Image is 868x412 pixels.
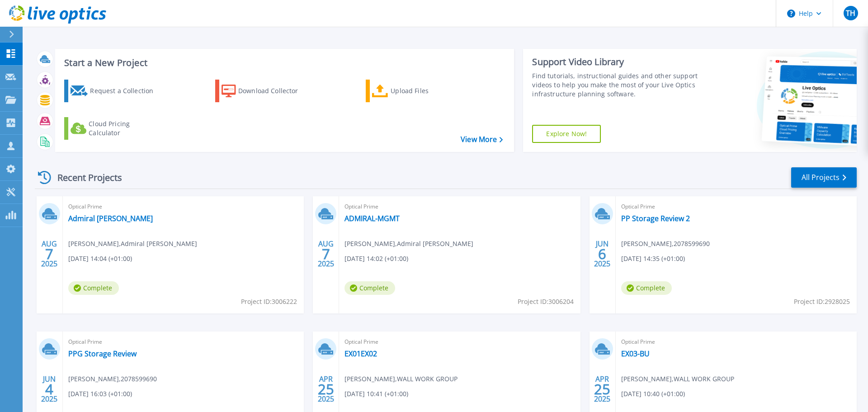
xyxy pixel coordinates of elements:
[621,254,685,264] span: [DATE] 14:35 (+01:00)
[344,202,575,212] span: Optical Prime
[621,374,734,384] span: [PERSON_NAME] , WALL WORK GROUP
[215,80,316,102] a: Download Collector
[621,239,710,249] span: [PERSON_NAME] , 2078599690
[846,9,855,17] span: TH
[621,389,685,399] span: [DATE] 10:40 (+01:00)
[68,202,298,212] span: Optical Prime
[45,385,53,393] span: 4
[594,385,610,393] span: 25
[794,297,850,307] span: Project ID: 2928025
[344,389,408,399] span: [DATE] 10:41 (+01:00)
[68,254,132,264] span: [DATE] 14:04 (+01:00)
[621,337,851,347] span: Optical Prime
[241,297,297,307] span: Project ID: 3006222
[594,373,611,406] div: APR 2025
[621,214,690,223] a: PP Storage Review 2
[532,71,702,99] div: Find tutorials, instructional guides and other support videos to help you make the most of your L...
[68,281,119,295] span: Complete
[68,214,153,223] a: Admiral [PERSON_NAME]
[68,337,298,347] span: Optical Prime
[64,117,165,140] a: Cloud Pricing Calculator
[344,337,575,347] span: Optical Prime
[594,237,611,270] div: JUN 2025
[35,166,134,189] div: Recent Projects
[461,135,503,144] a: View More
[89,119,161,137] div: Cloud Pricing Calculator
[532,125,601,143] a: Explore Now!
[90,82,162,100] div: Request a Collection
[68,389,132,399] span: [DATE] 16:03 (+01:00)
[366,80,467,102] a: Upload Files
[518,297,574,307] span: Project ID: 3006204
[344,349,377,358] a: EX01EX02
[238,82,311,100] div: Download Collector
[318,385,334,393] span: 25
[344,239,473,249] span: [PERSON_NAME] , Admiral [PERSON_NAME]
[41,237,58,270] div: AUG 2025
[344,254,408,264] span: [DATE] 14:02 (+01:00)
[317,237,335,270] div: AUG 2025
[621,281,672,295] span: Complete
[344,374,458,384] span: [PERSON_NAME] , WALL WORK GROUP
[344,281,395,295] span: Complete
[68,349,137,358] a: PPG Storage Review
[598,250,606,258] span: 6
[344,214,400,223] a: ADMIRAL-MGMT
[322,250,330,258] span: 7
[68,374,157,384] span: [PERSON_NAME] , 2078599690
[64,80,165,102] a: Request a Collection
[791,167,857,188] a: All Projects
[64,58,503,68] h3: Start a New Project
[317,373,335,406] div: APR 2025
[532,56,702,68] div: Support Video Library
[68,239,197,249] span: [PERSON_NAME] , Admiral [PERSON_NAME]
[621,202,851,212] span: Optical Prime
[391,82,463,100] div: Upload Files
[621,349,650,358] a: EX03-BU
[45,250,53,258] span: 7
[41,373,58,406] div: JUN 2025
